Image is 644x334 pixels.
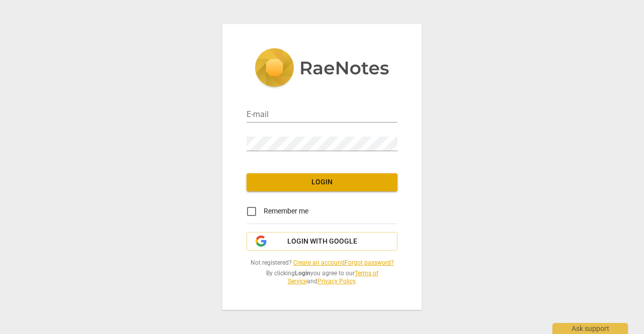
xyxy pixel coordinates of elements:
[317,278,355,285] a: Privacy Policy
[247,259,397,267] span: Not registered? |
[345,259,394,266] a: Forgot password?
[295,270,310,277] b: Login
[255,177,389,187] span: Login
[247,232,397,251] button: Login with Google
[288,270,378,285] a: Terms of Service
[255,48,389,89] img: 5ac2273c67554f335776073100b6d88f.svg
[287,237,357,247] span: Login with Google
[264,206,308,216] span: Remember me
[247,269,397,286] span: By clicking you agree to our and .
[293,259,343,266] a: Create an account
[552,323,628,334] div: Ask support
[247,173,397,191] button: Login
